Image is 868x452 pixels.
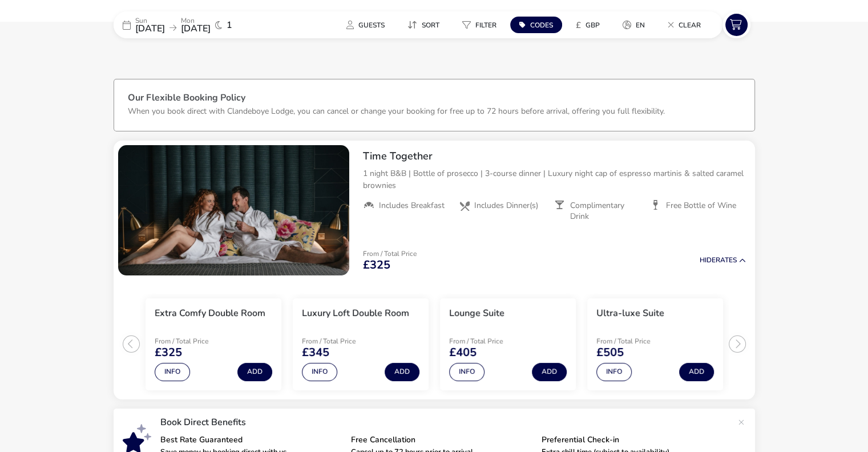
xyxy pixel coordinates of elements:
swiper-slide: 2 / 4 [287,294,434,395]
p: 1 night B&B | Bottle of prosecco | 3-course dinner | Luxury night cap of espresso martinis & salt... [363,167,746,191]
span: GBP [586,21,600,30]
naf-pibe-menu-bar-item: Guests [337,17,398,33]
naf-pibe-menu-bar-item: en [613,17,659,33]
span: Includes Breakfast [379,201,445,211]
button: Guests [337,17,394,33]
p: From / Total Price [155,338,236,345]
swiper-slide: 4 / 4 [582,294,729,395]
h2: Time Together [363,150,746,163]
span: [DATE] [135,22,165,35]
p: Mon [181,17,211,24]
swiper-slide: 3 / 4 [434,294,582,395]
span: Sort [422,21,439,30]
span: [DATE] [181,22,211,35]
button: Info [449,363,485,381]
button: Add [385,363,419,381]
p: Sun [135,17,165,24]
p: When you book direct with Clandeboye Lodge, you can cancel or change your booking for free up to ... [128,106,665,117]
i: £ [576,19,581,31]
button: en [613,17,654,33]
button: Add [237,363,272,381]
naf-pibe-menu-bar-item: Codes [510,17,567,33]
button: Codes [510,17,562,33]
button: Info [155,363,190,381]
p: From / Total Price [596,338,677,345]
span: Complimentary Drink [570,201,641,221]
h3: Our Flexible Booking Policy [128,93,741,105]
swiper-slide: 1 / 1 [118,145,349,275]
p: Preferential Check-in [542,436,723,444]
span: Filter [475,21,496,30]
span: Guests [358,21,385,30]
swiper-slide: 1 / 4 [140,294,287,395]
h3: Luxury Loft Double Room [302,307,409,319]
button: Info [302,363,337,381]
h3: Extra Comfy Double Room [155,307,265,319]
span: Free Bottle of Wine [666,201,736,211]
naf-pibe-menu-bar-item: Clear [659,17,714,33]
span: Hide [700,255,716,265]
button: Add [532,363,567,381]
p: From / Total Price [449,338,530,345]
span: £345 [302,347,329,358]
button: Filter [453,17,506,33]
button: Sort [398,17,449,33]
div: Time Together1 night B&B | Bottle of prosecco | 3-course dinner | Luxury night cap of espresso ma... [354,141,755,231]
span: en [636,21,645,30]
span: Clear [679,21,701,30]
div: Sun[DATE]Mon[DATE]1 [114,11,285,38]
p: From / Total Price [302,338,383,345]
span: £505 [596,347,624,358]
p: Book Direct Benefits [160,418,732,427]
span: Includes Dinner(s) [474,201,538,211]
span: 1 [227,21,232,30]
span: Codes [530,21,553,30]
span: £325 [155,347,182,358]
h3: Ultra-luxe Suite [596,307,664,319]
button: Info [596,363,632,381]
button: Clear [659,17,710,33]
span: £325 [363,259,390,271]
p: Best Rate Guaranteed [160,436,342,444]
button: Add [679,363,714,381]
naf-pibe-menu-bar-item: £GBP [567,17,613,33]
button: HideRates [700,257,746,264]
naf-pibe-menu-bar-item: Sort [398,17,453,33]
p: Free Cancellation [351,436,532,444]
naf-pibe-menu-bar-item: Filter [453,17,510,33]
button: £GBP [567,17,609,33]
h3: Lounge Suite [449,307,504,319]
p: From / Total Price [363,250,417,257]
span: £405 [449,347,477,358]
